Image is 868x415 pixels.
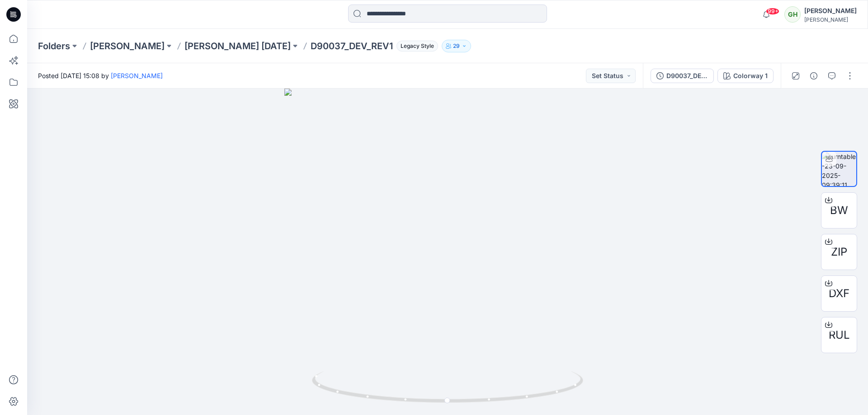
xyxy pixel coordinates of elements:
[442,40,471,52] button: 29
[733,71,768,81] div: Colorway 1
[784,6,801,23] div: GH
[717,69,774,83] button: Colorway 1
[804,5,857,16] div: [PERSON_NAME]
[111,72,163,79] a: [PERSON_NAME]
[822,152,856,186] img: turntable-23-09-2025-09:39:11
[396,41,438,51] span: Legacy Style
[651,69,714,83] button: D90037_DEV_REV1
[393,40,438,52] button: Legacy Style
[184,40,291,52] a: [PERSON_NAME] [DATE]
[807,69,821,83] button: Details
[311,40,393,52] p: D90037_DEV_REV1
[829,285,849,302] span: DXF
[38,40,70,52] a: Folders
[90,40,165,52] a: [PERSON_NAME]
[666,71,708,81] div: D90037_DEV_REV1
[766,8,779,15] span: 99+
[804,16,857,23] div: [PERSON_NAME]
[830,202,848,219] span: BW
[38,71,163,80] span: Posted [DATE] 15:08 by
[831,244,847,260] span: ZIP
[453,41,460,51] p: 29
[829,327,850,343] span: RUL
